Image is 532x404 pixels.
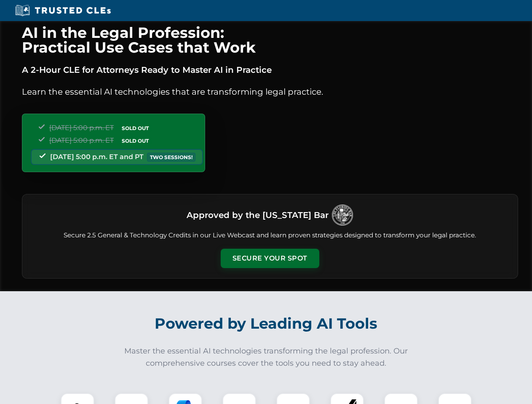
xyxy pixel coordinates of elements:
p: Secure 2.5 General & Technology Credits in our Live Webcast and learn proven strategies designed ... [32,231,508,240]
img: Trusted CLEs [13,4,113,17]
h1: AI in the Legal Profession: Practical Use Cases that Work [22,25,518,55]
button: Secure Your Spot [221,249,319,268]
span: [DATE] 5:00 p.m. ET [49,136,114,144]
p: A 2-Hour CLE for Attorneys Ready to Master AI in Practice [22,63,518,77]
h2: Powered by Leading AI Tools [33,309,500,338]
span: [DATE] 5:00 p.m. ET [49,124,114,132]
h3: Approved by the [US_STATE] Bar [187,207,329,223]
img: Logo [332,205,353,226]
p: Learn the essential AI technologies that are transforming legal practice. [22,85,518,98]
span: SOLD OUT [119,124,152,133]
p: Master the essential AI technologies transforming the legal profession. Our comprehensive courses... [119,345,414,369]
span: SOLD OUT [119,136,152,145]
